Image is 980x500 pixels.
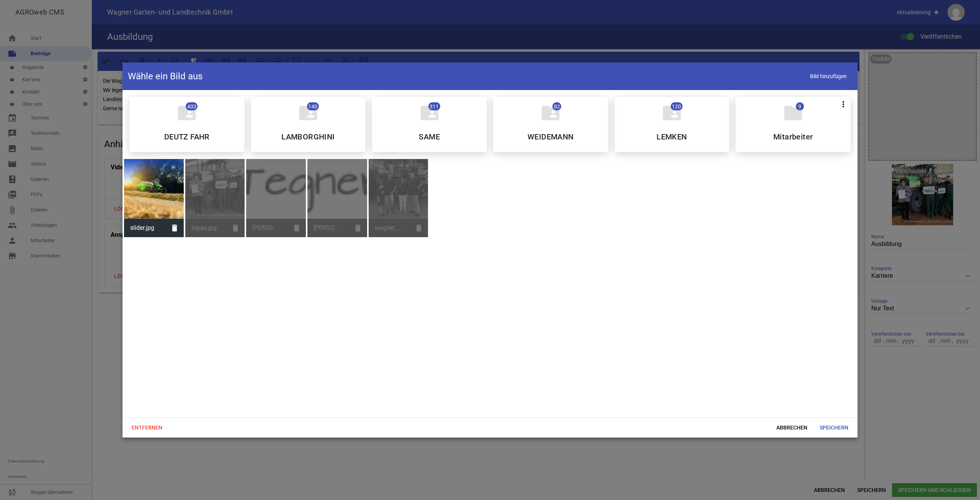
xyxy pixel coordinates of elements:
[839,100,848,109] i: more_vert
[419,102,440,124] i: folder_shared
[124,218,165,238] span: slider.jpg
[186,102,198,110] span: 403
[493,97,608,152] div: WEIDEMANN
[372,97,487,152] div: SAME
[126,421,168,434] span: Entfernen
[671,102,683,110] span: 120
[735,97,851,152] div: Mitarbeiter
[297,102,319,124] i: folder_shared
[796,102,804,110] span: 9
[782,102,804,124] i: folder
[307,102,319,110] span: 140
[661,102,683,124] i: folder_shared
[540,102,561,124] i: folder_shared
[770,421,813,434] span: Abbrechen
[419,133,440,141] h5: SAME
[251,97,366,152] div: LAMBORGHINI
[773,133,813,141] h5: Mitarbeiter
[165,219,184,237] i: delete
[836,97,851,111] button: more_vert
[129,97,245,152] div: DEUTZ FAHR
[164,133,210,141] h5: DEUTZ FAHR
[813,421,854,434] span: Speichern
[552,102,561,110] span: 82
[614,97,730,152] div: LEMKEN
[176,102,198,124] i: folder_shared
[528,133,574,141] h5: WEIDEMANN
[281,133,335,141] h5: LAMBORGHINI
[428,102,440,110] span: 311
[657,133,687,141] h5: LEMKEN
[128,70,203,82] h4: Wähle ein Bild aus
[805,69,852,84] span: Bild hinzufügen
